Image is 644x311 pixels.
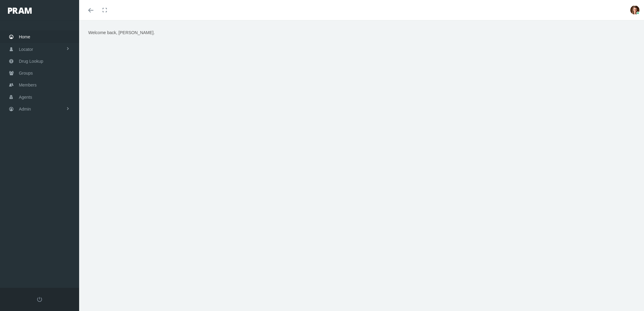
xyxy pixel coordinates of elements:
span: Home [19,31,30,43]
img: PRAM_20_x_78.png [8,8,32,14]
span: Agents [19,91,32,103]
span: Members [19,79,37,91]
span: Groups [19,67,33,79]
span: Drug Lookup [19,55,43,67]
span: Welcome back, [PERSON_NAME]. [88,30,155,35]
span: Locator [19,44,33,55]
span: Admin [19,103,31,115]
img: S_Profile_Picture_677.PNG [630,5,639,15]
